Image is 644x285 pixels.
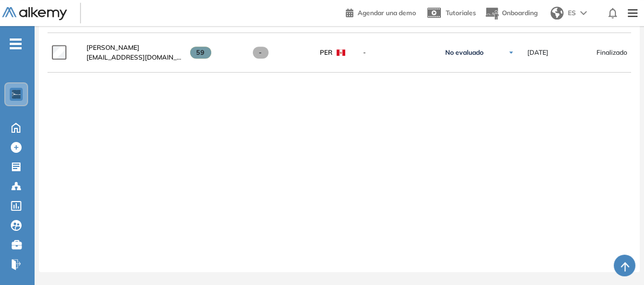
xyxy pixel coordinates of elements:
img: Menu [623,2,642,24]
span: No evaluado [445,48,484,57]
span: PER [320,48,332,57]
span: ES [568,8,576,18]
i: - [10,43,22,45]
span: Finalizado [596,48,627,57]
span: [PERSON_NAME] [86,43,139,51]
a: [PERSON_NAME] [86,43,182,53]
img: https://assets.alkemy.org/workspaces/1802/d452bae4-97f6-47ab-b3bf-1c40240bc960.jpg [12,90,21,99]
img: world [551,7,563,20]
span: - [363,48,432,57]
img: arrow [580,11,587,15]
span: Tutoriales [446,9,476,17]
span: [EMAIL_ADDRESS][DOMAIN_NAME] [86,53,182,62]
img: PER [337,49,345,56]
img: Ícono de flecha [508,49,514,56]
img: Logo [2,7,67,21]
button: Onboarding [485,2,538,25]
span: 59 [190,47,211,59]
span: Onboarding [502,9,538,17]
span: [DATE] [527,48,548,57]
span: - [253,47,269,59]
span: Agendar una demo [358,9,416,17]
a: Agendar una demo [346,5,416,18]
